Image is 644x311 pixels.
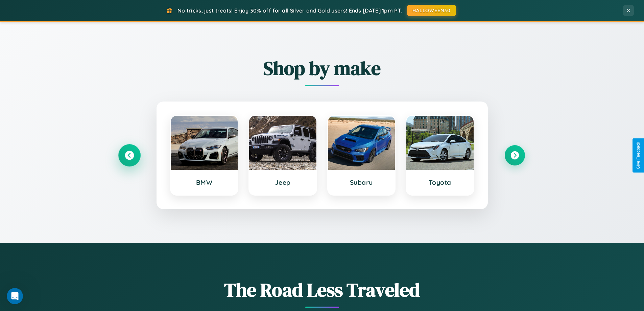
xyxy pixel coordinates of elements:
[256,178,310,186] h3: Jeep
[119,277,525,303] h1: The Road Less Traveled
[177,178,231,186] h3: BMW
[7,288,23,304] iframe: Intercom live chat
[407,5,456,16] button: HALLOWEEN30
[413,178,467,186] h3: Toyota
[636,142,641,169] div: Give Feedback
[177,7,402,14] span: No tricks, just treats! Enjoy 30% off for all Silver and Gold users! Ends [DATE] 1pm PT.
[335,178,388,186] h3: Subaru
[119,55,525,81] h2: Shop by make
